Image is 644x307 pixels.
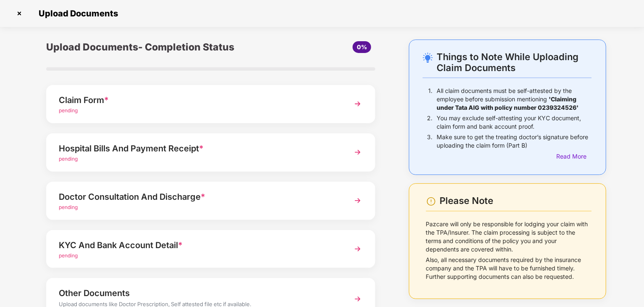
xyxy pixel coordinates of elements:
span: 0% [357,43,367,50]
p: All claim documents must be self-attested by the employee before submission mentioning [437,87,592,112]
span: pending [59,252,78,259]
img: svg+xml;base64,PHN2ZyBpZD0iQ3Jvc3MtMzJ4MzIiIHhtbG5zPSJodHRwOi8vd3d3LnczLm9yZy8yMDAwL3N2ZyIgd2lkdG... [13,7,26,20]
div: Claim Form [59,93,337,107]
img: svg+xml;base64,PHN2ZyBpZD0iTmV4dCIgeG1sbnM9Imh0dHA6Ly93d3cudzMub3JnLzIwMDAvc3ZnIiB3aWR0aD0iMzYiIG... [350,241,365,257]
span: Upload Documents [30,8,122,19]
img: svg+xml;base64,PHN2ZyBpZD0iTmV4dCIgeG1sbnM9Imh0dHA6Ly93d3cudzMub3JnLzIwMDAvc3ZnIiB3aWR0aD0iMzYiIG... [350,145,365,160]
span: pending [59,107,78,114]
div: Hospital Bills And Payment Receipt [59,142,337,155]
p: Pazcare will only be responsible for lodging your claim with the TPA/Insurer. The claim processin... [426,220,592,254]
div: Other Documents [59,286,337,300]
img: svg+xml;base64,PHN2ZyBpZD0iV2FybmluZ18tXzI0eDI0IiBkYXRhLW5hbWU9Ildhcm5pbmcgLSAyNHgyNCIgeG1sbnM9Im... [426,196,436,206]
img: svg+xml;base64,PHN2ZyBpZD0iTmV4dCIgeG1sbnM9Imh0dHA6Ly93d3cudzMub3JnLzIwMDAvc3ZnIiB3aWR0aD0iMzYiIG... [350,291,365,307]
img: svg+xml;base64,PHN2ZyBpZD0iTmV4dCIgeG1sbnM9Imh0dHA6Ly93d3cudzMub3JnLzIwMDAvc3ZnIiB3aWR0aD0iMzYiIG... [350,193,365,208]
p: 3. [427,133,432,150]
p: Also, all necessary documents required by the insurance company and the TPA will have to be furni... [426,256,592,281]
div: Please Note [440,195,592,206]
p: You may exclude self-attesting your KYC document, claim form and bank account proof. [437,114,592,131]
img: svg+xml;base64,PHN2ZyB4bWxucz0iaHR0cDovL3d3dy53My5vcmcvMjAwMC9zdmciIHdpZHRoPSIyNC4wOTMiIGhlaWdodD... [423,53,433,63]
div: Read More [556,152,592,161]
div: KYC And Bank Account Detail [59,238,337,252]
span: pending [59,156,78,162]
span: pending [59,204,78,210]
div: Doctor Consultation And Discharge [59,190,337,204]
div: Things to Note While Uploading Claim Documents [437,51,592,73]
img: svg+xml;base64,PHN2ZyBpZD0iTmV4dCIgeG1sbnM9Imh0dHA6Ly93d3cudzMub3JnLzIwMDAvc3ZnIiB3aWR0aD0iMzYiIG... [350,96,365,111]
div: Upload Documents- Completion Status [46,40,265,55]
p: Make sure to get the treating doctor’s signature before uploading the claim form (Part B) [437,133,592,150]
p: 1. [428,87,432,112]
p: 2. [427,114,432,131]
